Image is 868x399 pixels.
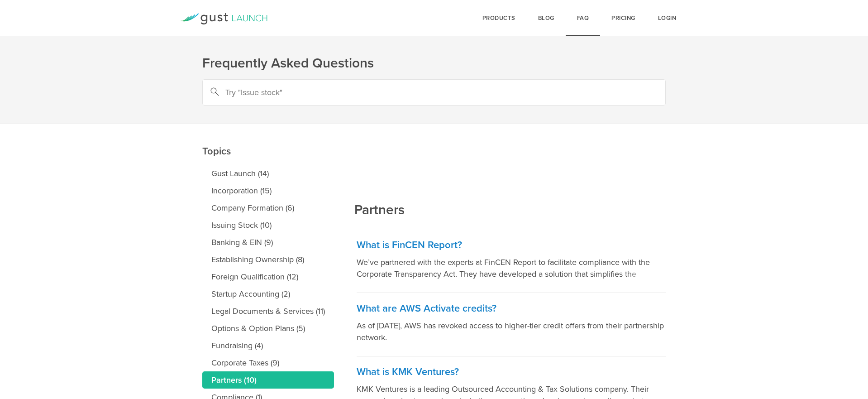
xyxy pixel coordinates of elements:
h3: What is KMK Ventures? [357,365,666,379]
h3: What is FinCEN Report? [357,239,666,252]
a: Foreign Qualification (12) [202,268,334,285]
p: As of [DATE], AWS has revoked access to higher-tier credit offers from their partnership network. [357,320,666,343]
a: Startup Accounting (2) [202,285,334,303]
input: Try "Issue stock" [202,79,666,106]
h2: Topics [202,81,334,160]
h1: Frequently Asked Questions [202,54,666,72]
h2: Partners [354,140,405,219]
a: Banking & EIN (9) [202,234,334,251]
a: Partners (10) [202,371,334,389]
h3: What are AWS Activate credits? [357,302,666,315]
a: Company Formation (6) [202,199,334,216]
a: Legal Documents & Services (11) [202,303,334,320]
a: Issuing Stock (10) [202,216,334,234]
a: Gust Launch (14) [202,165,334,182]
a: What are AWS Activate credits? As of [DATE], AWS has revoked access to higher-tier credit offers ... [357,293,666,356]
a: Options & Option Plans (5) [202,320,334,337]
a: Fundraising (4) [202,337,334,354]
a: Corporate Taxes (9) [202,354,334,371]
a: Establishing Ownership (8) [202,251,334,268]
p: We’ve partnered with the experts at FinCEN Report to facilitate compliance with the Corporate Tra... [357,256,666,280]
a: What is FinCEN Report? We’ve partnered with the experts at FinCEN Report to facilitate compliance... [357,230,666,293]
a: Incorporation (15) [202,182,334,199]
